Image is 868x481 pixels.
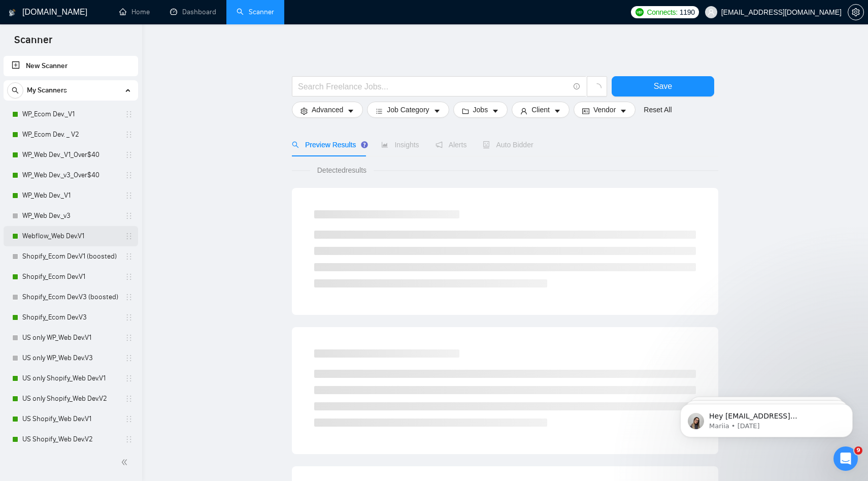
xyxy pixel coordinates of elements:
[237,8,274,16] a: searchScanner
[612,76,714,97] button: Save
[22,206,119,226] a: WP_Web Dev._v3
[848,8,864,16] a: setting
[654,80,672,92] span: Save
[833,446,858,471] iframe: Intercom live chat
[492,107,499,115] span: caret-down
[125,415,133,423] span: holder
[360,140,369,149] div: Tooltip anchor
[22,307,119,328] a: Shopify_Ecom Dev.V3
[22,124,119,145] a: WP_Ecom Dev. _ V2
[22,226,119,246] a: Webflow_Web Dev.V1
[520,107,527,115] span: user
[125,435,133,443] span: holder
[125,151,133,159] span: holder
[483,141,490,148] span: robot
[636,8,644,16] img: upwork-logo.png
[367,102,449,118] button: barsJob Categorycaret-down
[125,374,133,382] span: holder
[531,104,550,115] span: Client
[22,348,119,368] a: US only WP_Web Dev.V3
[593,104,616,115] span: Vendor
[512,102,570,118] button: userClientcaret-down
[125,354,133,362] span: holder
[22,287,119,307] a: Shopify_Ecom Dev.V3 (boosted)
[7,82,23,99] button: search
[125,334,133,342] span: holder
[125,252,133,261] span: holder
[22,429,119,450] a: US Shopify_Web Dev.V2
[9,5,16,21] img: logo
[27,80,67,101] span: My Scanners
[381,141,388,148] span: area-chart
[582,107,589,115] span: idcard
[298,80,569,93] input: Search Freelance Jobs...
[462,107,469,115] span: folder
[6,33,60,54] span: Scanner
[574,83,580,90] span: info-circle
[436,141,443,148] span: notification
[680,7,695,18] span: 1190
[376,107,383,115] span: bars
[554,107,561,115] span: caret-down
[453,102,508,118] button: folderJobscaret-down
[473,104,488,115] span: Jobs
[312,104,343,115] span: Advanced
[8,87,23,94] span: search
[125,191,133,200] span: holder
[12,56,130,76] a: New Scanner
[125,171,133,179] span: holder
[125,232,133,240] span: holder
[22,409,119,429] a: US Shopify_Web Dev.V1
[125,395,133,403] span: holder
[592,83,602,92] span: loading
[381,141,419,149] span: Insights
[292,102,363,118] button: settingAdvancedcaret-down
[22,267,119,287] a: Shopify_Ecom Dev.V1
[292,141,299,148] span: search
[22,165,119,185] a: WP_Web Dev._v3_Over$40
[292,141,365,149] span: Preview Results
[347,107,354,115] span: caret-down
[387,104,429,115] span: Job Category
[22,328,119,348] a: US only WP_Web Dev.V1
[665,382,868,454] iframe: Intercom notifications message
[170,8,216,16] a: dashboardDashboard
[620,107,627,115] span: caret-down
[121,457,131,467] span: double-left
[22,368,119,389] a: US only Shopify_Web Dev.V1
[848,4,864,20] button: setting
[22,246,119,267] a: Shopify_Ecom Dev.V1 (boosted)
[644,104,672,115] a: Reset All
[848,8,863,16] span: setting
[22,145,119,165] a: WP_Web Dev._V1_Over$40
[125,131,133,139] span: holder
[125,212,133,220] span: holder
[22,104,119,124] a: WP_Ecom Dev._V1
[125,313,133,322] span: holder
[708,9,715,16] span: user
[125,110,133,118] span: holder
[125,273,133,281] span: holder
[125,293,133,301] span: holder
[44,29,175,169] span: Hey [EMAIL_ADDRESS][DOMAIN_NAME], Looks like your Upwork agency FutureSells ran out of connects. ...
[436,141,467,149] span: Alerts
[310,165,374,176] span: Detected results
[483,141,533,149] span: Auto Bidder
[433,107,441,115] span: caret-down
[22,185,119,206] a: WP_Web Dev._V1
[119,8,150,16] a: homeHome
[854,446,862,455] span: 9
[44,39,175,48] p: Message from Mariia, sent 4d ago
[574,102,636,118] button: idcardVendorcaret-down
[4,56,138,76] li: New Scanner
[22,389,119,409] a: US only Shopify_Web Dev.V2
[647,7,677,18] span: Connects:
[301,107,308,115] span: setting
